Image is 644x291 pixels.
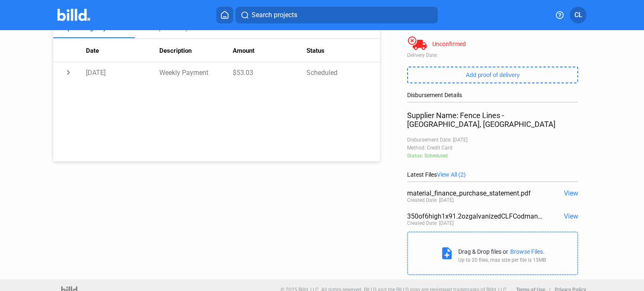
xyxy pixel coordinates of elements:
[159,62,233,82] td: Weekly Payment
[570,7,587,23] button: CL
[407,212,544,220] div: 350of6high1x91.2ozgalvanizedCLFCodmanYard.PDF
[407,171,578,178] div: Latest Files
[306,39,380,62] th: Status
[86,62,159,82] td: [DATE]
[57,9,91,21] img: Billd Company Logo
[432,41,466,47] div: Unconfirmed
[407,52,578,58] div: Delivery Date:
[440,246,454,260] mat-icon: note_add
[510,248,545,255] div: Browse Files.
[574,10,582,20] span: CL
[407,153,578,159] div: Status: Scheduled
[564,212,578,220] span: View
[458,257,546,263] div: Up to 20 files, max size per file is 15MB
[407,111,578,129] div: Supplier Name: Fence Lines - [GEOGRAPHIC_DATA], [GEOGRAPHIC_DATA]
[407,197,454,203] div: Created Date: [DATE]
[466,72,519,78] span: Add proof of delivery
[252,10,297,20] span: Search projects
[233,39,306,62] th: Amount
[159,39,233,62] th: Description
[86,39,159,62] th: Date
[437,171,466,178] span: View All (2)
[306,62,380,82] td: Scheduled
[233,62,306,82] td: $53.03
[407,145,578,151] div: Method: Credit Card
[407,189,544,197] div: material_finance_purchase_statement.pdf
[407,220,454,226] div: Created Date: [DATE]
[407,92,578,98] div: Disbursement Details
[407,67,578,83] button: Add proof of delivery
[407,137,578,143] div: Disbursement Date: [DATE]
[564,189,578,197] span: View
[236,7,438,23] button: Search projects
[458,248,508,255] div: Drag & Drop files or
